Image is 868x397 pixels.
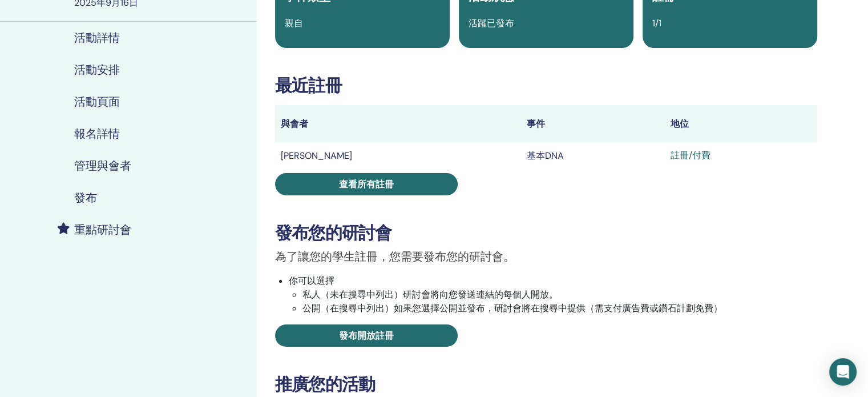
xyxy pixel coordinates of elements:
font: 親自 [285,17,303,29]
font: 註冊/付費 [671,149,710,161]
a: 查看所有註冊 [275,173,458,195]
font: 與會者 [281,118,308,130]
font: 發布開放註冊 [339,330,394,342]
font: 活躍已發布 [469,17,514,29]
div: 開啟 Intercom Messenger [829,358,857,386]
font: 你可以選擇 [289,275,334,287]
font: 1/1 [652,17,661,29]
a: 發布開放註冊 [275,324,458,347]
font: 活動頁面 [74,94,120,109]
font: 基本DNA [526,150,563,162]
font: 最近註冊 [275,74,342,97]
font: 發布 [74,190,97,205]
font: 推廣您的活動 [275,373,375,395]
font: [PERSON_NAME] [281,150,352,162]
font: 管理與會者 [74,158,131,173]
font: 重點研討會 [74,222,131,237]
font: 私人（未在搜尋中列出）研討會將向您發送連結的每個人開放。 [302,288,558,300]
font: 為了讓您的學生註冊，您需要發布您的研討會。 [275,249,515,264]
font: 活動安排 [74,62,120,77]
font: 查看所有註冊 [339,178,394,190]
font: 地位 [671,118,689,130]
font: 活動詳情 [74,30,120,45]
font: 公開（在搜尋中列出）如果您選擇公開並發布，研討會將在搜尋中提供（需支付廣告費或鑽石計劃免費） [302,302,722,314]
font: 發布您的研討會 [275,222,391,244]
font: 事件 [526,118,544,130]
font: 報名詳情 [74,126,120,141]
